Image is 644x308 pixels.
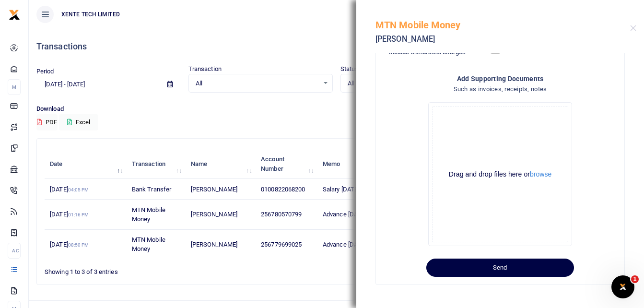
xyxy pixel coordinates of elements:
li: M [8,79,21,95]
span: [PERSON_NAME] [191,211,237,218]
th: Account Number: activate to sort column ascending [256,149,317,179]
small: 08:50 PM [68,242,89,248]
th: Transaction: activate to sort column ascending [127,149,186,179]
button: Send [426,259,574,277]
small: 01:16 PM [68,212,89,217]
span: [DATE] [50,186,89,193]
h4: Add supporting Documents [387,73,613,84]
span: Advance [DATE] [323,211,366,218]
div: File Uploader [428,102,572,246]
p: Download [36,104,636,114]
span: [DATE] [50,211,89,218]
span: 0100822068200 [261,186,305,193]
span: Bank Transfer [132,186,171,193]
span: 256780570799 [261,211,302,218]
span: Salary [DATE] less advance [323,186,398,193]
span: All [196,79,319,88]
label: Status [340,64,359,74]
button: Close [630,25,636,31]
span: MTN Mobile Money [132,206,165,223]
div: Showing 1 to 3 of 3 entries [45,262,284,277]
div: Drag and drop files here or [433,170,568,179]
button: browse [530,171,551,178]
small: 04:05 PM [68,187,89,192]
li: Ac [8,243,21,259]
label: Transaction [188,64,222,74]
h4: Transactions [36,41,636,52]
iframe: Intercom live chat [611,275,634,298]
span: [DATE] [50,241,89,248]
th: Name: activate to sort column ascending [185,149,256,179]
span: [PERSON_NAME] [191,241,237,248]
span: 1 [631,275,639,283]
span: MTN Mobile Money [132,236,165,253]
h5: [PERSON_NAME] [375,35,630,44]
span: [PERSON_NAME] [191,186,237,193]
span: XENTE TECH LIMITED [58,10,124,19]
a: logo-small logo-large logo-large [9,11,20,18]
label: Period [36,67,54,76]
h4: Such as invoices, receipts, notes [387,84,613,95]
button: PDF [36,114,58,130]
h5: MTN Mobile Money [375,19,630,31]
img: logo-small [9,9,20,21]
input: select period [36,76,160,93]
th: Date: activate to sort column descending [45,149,127,179]
th: Memo: activate to sort column ascending [317,149,417,179]
span: All [348,79,471,88]
span: Advance [DATE] [323,241,366,248]
button: Excel [59,114,98,130]
span: 256779699025 [261,241,302,248]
